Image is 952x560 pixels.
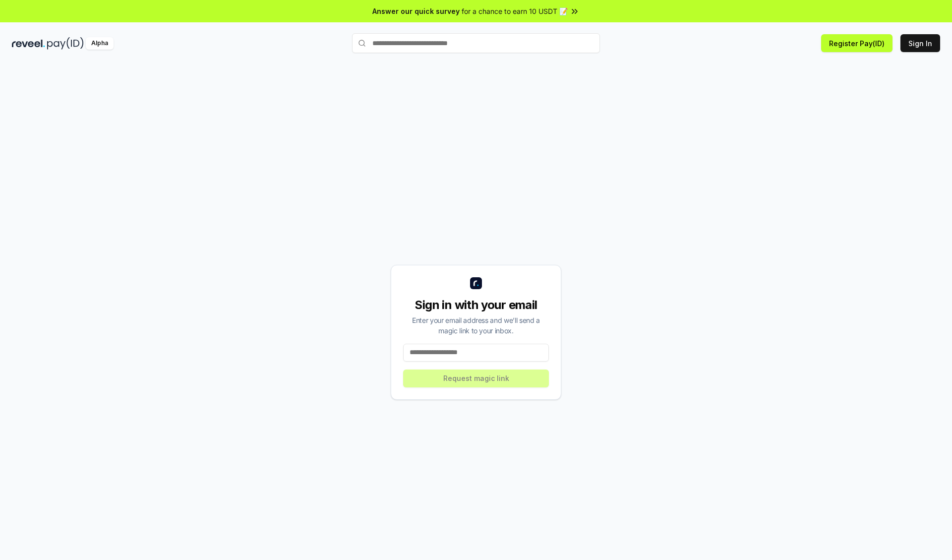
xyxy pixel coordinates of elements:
img: pay_id [47,37,84,50]
span: for a chance to earn 10 USDT 📝 [462,6,568,16]
img: reveel_dark [12,37,45,50]
button: Sign In [900,34,940,52]
button: Register Pay(ID) [821,34,892,52]
div: Alpha [86,37,114,50]
img: logo_small [470,277,482,289]
span: Answer our quick survey [372,6,460,16]
div: Enter your email address and we’ll send a magic link to your inbox. [403,315,549,336]
div: Sign in with your email [403,297,549,313]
